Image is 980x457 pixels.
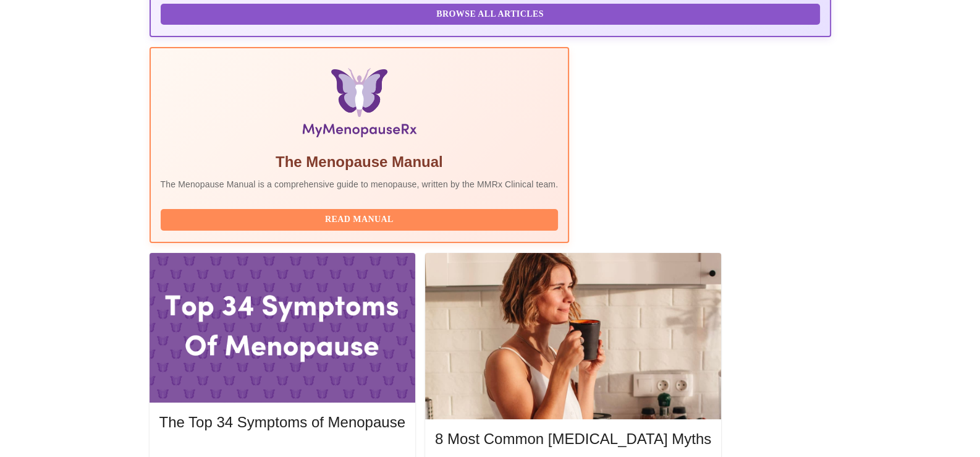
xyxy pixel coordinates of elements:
[161,178,559,190] p: The Menopause Manual is a comprehensive guide to menopause, written by the MMRx Clinical team.
[161,8,823,19] a: Browse All Articles
[159,412,405,432] h5: The Top 34 Symptoms of Menopause
[224,68,495,142] img: Menopause Manual
[435,429,711,449] h5: 8 Most Common [MEDICAL_DATA] Myths
[173,7,808,22] span: Browse All Articles
[161,213,562,224] a: Read Manual
[161,152,559,172] h5: The Menopause Manual
[161,4,820,25] button: Browse All Articles
[161,209,559,231] button: Read Manual
[173,212,546,228] span: Read Manual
